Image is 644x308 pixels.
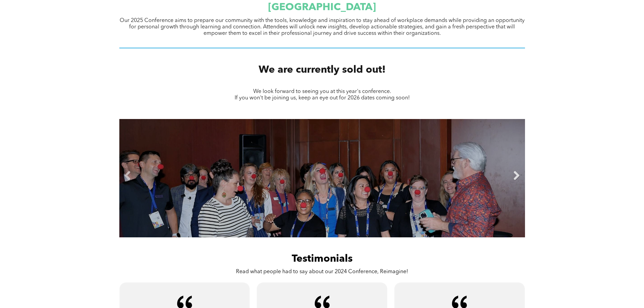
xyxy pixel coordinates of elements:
span: [GEOGRAPHIC_DATA] [268,2,376,13]
span: We are currently sold out! [259,65,386,75]
span: We look forward to seeing you at this year's conference. [253,89,391,94]
span: Read what people had to say about our 2024 Conference, Reimagine! [236,269,408,275]
span: Testimonials [292,254,353,264]
span: If you won't be joining us, keep an eye out for 2026 dates coming soon! [235,95,410,101]
a: Next [511,171,522,181]
a: Previous [123,171,133,181]
span: Our 2025 Conference aims to prepare our community with the tools, knowledge and inspiration to st... [120,18,525,36]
